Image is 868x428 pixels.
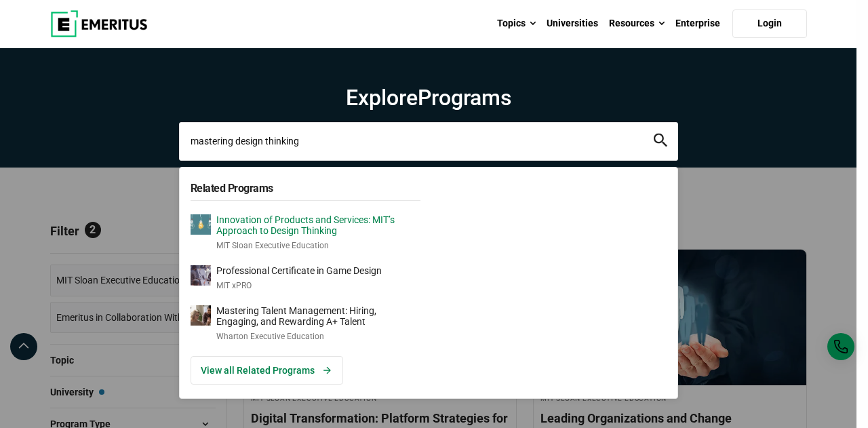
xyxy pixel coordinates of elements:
[191,265,420,292] a: Professional Certificate in Game DesignMIT xPRO
[179,122,678,160] input: search-page
[216,240,420,252] p: MIT Sloan Executive Education
[216,265,382,277] p: Professional Certificate in Game Design
[191,265,211,286] img: Professional Certificate in Game Design
[654,134,667,149] button: search
[191,214,420,252] a: Innovation of Products and Services: MIT’s Approach to Design ThinkingMIT Sloan Executive Education
[191,305,211,326] img: Mastering Talent Management: Hiring, Engaging, and Rewarding A+ Talent
[216,214,420,237] p: Innovation of Products and Services: MIT’s Approach to Design Thinking
[418,85,511,111] span: Programs
[216,331,420,343] p: Wharton Executive Education
[216,280,382,292] p: MIT xPRO
[216,305,420,328] p: Mastering Talent Management: Hiring, Engaging, and Rewarding A+ Talent
[191,214,211,235] img: Innovation of Products and Services: MIT’s Approach to Design Thinking
[191,174,420,200] h5: Related Programs
[191,305,420,343] a: Mastering Talent Management: Hiring, Engaging, and Rewarding A+ TalentWharton Executive Education
[191,356,343,385] a: View all Related Programs
[179,84,678,111] h1: Explore
[732,9,807,38] a: Login
[654,137,667,150] a: search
